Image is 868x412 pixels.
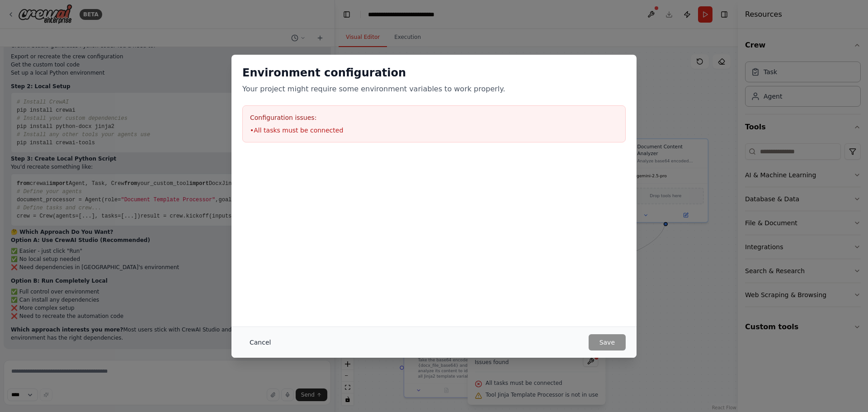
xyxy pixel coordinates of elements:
[589,334,626,350] button: Save
[242,84,626,95] p: Your project might require some environment variables to work properly.
[242,66,626,80] h2: Environment configuration
[250,126,618,135] li: • All tasks must be connected
[242,334,278,350] button: Cancel
[250,113,618,122] h3: Configuration issues:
